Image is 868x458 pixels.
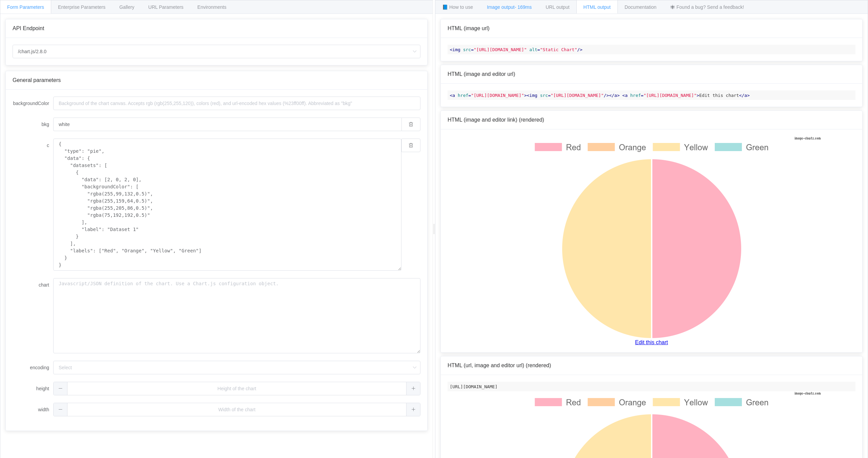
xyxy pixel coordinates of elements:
[450,47,583,52] span: < = = />
[540,47,577,52] span: "Static Chart"
[13,382,53,395] label: height
[529,47,537,52] span: alt
[450,93,527,98] span: < = >
[13,139,53,152] label: c
[58,4,105,10] span: Enterprise Parameters
[448,339,855,346] a: Edit this chart
[442,4,473,10] span: 📘 How to use
[13,403,53,416] label: width
[609,93,619,98] span: </ >
[487,4,532,10] span: Image output
[463,47,471,52] span: src
[471,93,524,98] span: "[URL][DOMAIN_NAME]"
[614,93,617,98] span: a
[584,4,611,10] span: HTML output
[448,382,855,391] code: [URL][DOMAIN_NAME]
[13,77,61,83] span: General parameters
[13,278,53,292] label: chart
[551,93,604,98] span: "[URL][DOMAIN_NAME]"
[474,47,527,52] span: "[URL][DOMAIN_NAME]"
[53,382,420,395] input: Height of the chart
[630,93,641,98] span: href
[197,4,226,10] span: Environments
[515,4,532,10] span: - 169ms
[625,93,628,98] span: a
[744,93,747,98] span: a
[452,47,460,52] span: img
[119,4,134,10] span: Gallery
[448,71,515,77] span: HTML (image and editor url)
[448,117,544,123] span: HTML (image and editor link) (rendered)
[7,4,44,10] span: Form Parameters
[53,97,420,110] input: Background of the chart canvas. Accepts rgb (rgb(255,255,120)), colors (red), and url-encoded hex...
[53,361,420,374] input: Select
[13,97,53,110] label: backgroundColor
[670,4,744,10] span: 🕷 Found a bug? Send a feedback!
[529,93,537,98] span: img
[13,361,53,374] label: encoding
[448,362,551,368] span: HTML (url, image and editor url) (rendered)
[644,93,697,98] span: "[URL][DOMAIN_NAME]"
[148,4,183,10] span: URL Parameters
[546,4,569,10] span: URL output
[622,93,699,98] span: < = >
[739,93,750,98] span: </ >
[13,45,420,58] input: Select
[13,25,44,31] span: API Endpoint
[53,403,420,416] input: Width of the chart
[527,93,609,98] span: < = />
[13,118,53,131] label: bkg
[53,118,401,131] input: Background of the chart canvas. Accepts rgb (rgb(255,255,120)), colors (red), and url-encoded hex...
[458,93,468,98] span: href
[482,136,821,339] img: 2.8.0
[452,93,455,98] span: a
[625,4,656,10] span: Documentation
[448,90,855,100] code: Edit this chart
[540,93,548,98] span: src
[448,25,490,31] span: HTML (image url)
